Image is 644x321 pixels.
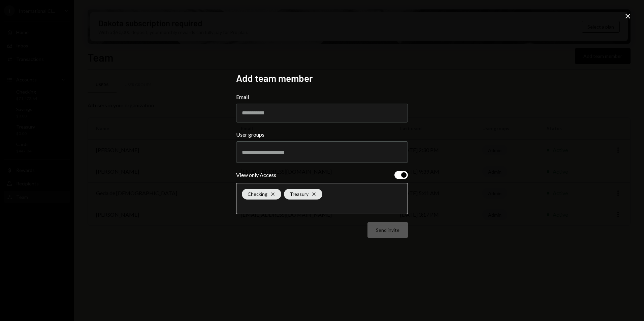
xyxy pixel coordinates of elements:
div: View only Access [236,171,276,179]
h2: Add team member [236,72,408,85]
label: User groups [236,131,408,139]
div: Treasury [284,189,322,200]
div: Checking [242,189,281,200]
label: Email [236,93,408,101]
